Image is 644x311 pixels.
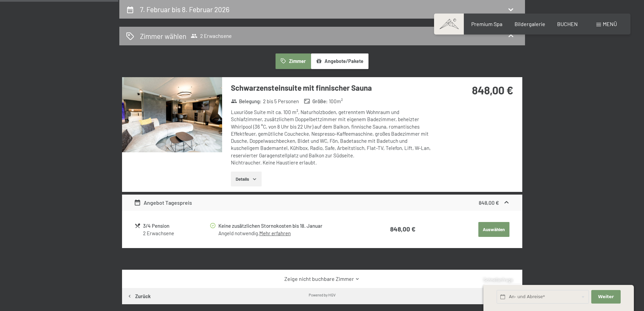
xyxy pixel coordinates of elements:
[276,53,311,69] button: Zimmer
[390,225,415,233] strong: 848,00 €
[329,98,343,105] span: 100 m²
[231,172,262,186] button: Details
[478,222,509,237] button: Auswählen
[557,21,578,27] a: BUCHEN
[231,109,432,166] div: Luxuriöse Suite mit ca. 100 m², Naturholzboden, getrenntem Wohnraum und Schlafzimmer, zusätzliche...
[259,230,291,236] a: Mehr erfahren
[191,32,232,39] span: 2 Erwachsene
[471,21,502,27] a: Premium Spa
[311,53,368,69] button: Angebote/Pakete
[122,77,222,152] img: mss_renderimg.php
[263,98,299,105] span: 2 bis 5 Personen
[591,290,620,304] button: Weiter
[231,98,262,105] strong: Belegung :
[603,21,617,27] span: Menü
[472,84,513,96] strong: 848,00 €
[483,277,513,283] span: Schnellanfrage
[598,294,614,300] span: Weiter
[122,195,522,211] div: Angebot Tagespreis848,00 €
[479,199,499,206] strong: 848,00 €
[134,275,510,283] a: Zeige nicht buchbare Zimmer
[218,230,359,237] div: Angeld notwendig.
[218,222,359,230] div: Keine zusätzlichen Stornokosten bis 18. Januar
[143,230,209,237] div: 2 Erwachsene
[309,292,336,297] div: Powered by HGV
[515,21,545,27] a: Bildergalerie
[122,288,156,304] button: Zurück
[140,5,230,14] h2: 7. Februar bis 8. Februar 2026
[134,199,192,207] div: Angebot Tagespreis
[231,83,432,93] h3: Schwarzensteinsuite mit finnischer Sauna
[140,31,186,41] h2: Zimmer wählen
[143,222,209,230] div: 3/4 Pension
[304,98,328,105] strong: Größe :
